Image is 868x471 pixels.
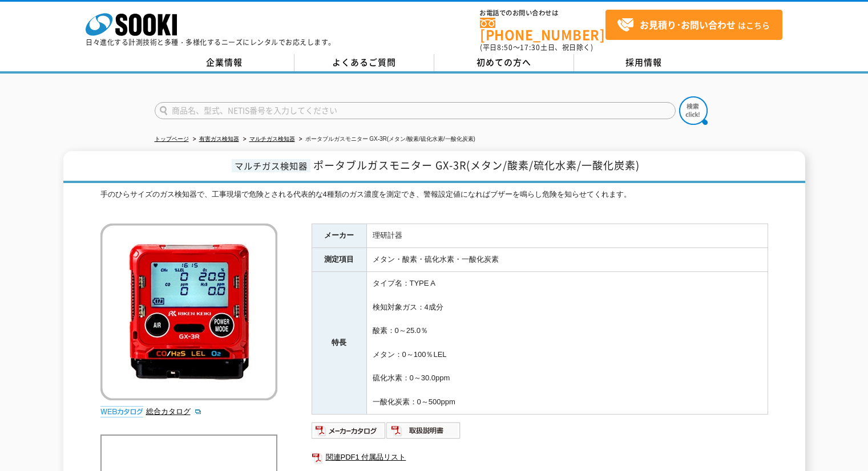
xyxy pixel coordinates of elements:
[155,136,189,142] a: トップページ
[366,224,768,248] td: 理研計器
[617,17,770,34] span: はこちら
[155,102,676,119] input: 商品名、型式、NETIS番号を入力してください
[366,248,768,272] td: メタン・酸素・硫化水素・一酸化炭素
[146,407,202,416] a: 総合カタログ
[312,421,386,440] img: メーカーカタログ
[100,189,768,213] div: 手のひらサイズのガス検知器で、工事現場で危険とされる代表的な4種類のガス濃度を測定でき、警報設定値になればブザーを鳴らし危険を知らせてくれます。
[199,136,239,142] a: 有害ガス検知器
[312,450,768,465] a: 関連PDF1 付属品リスト
[155,54,294,71] a: 企業情報
[294,54,434,71] a: よくあるご質問
[386,429,461,437] a: 取扱説明書
[679,96,708,125] img: btn_search.png
[480,42,593,52] span: (平日 ～ 土日、祝日除く)
[366,272,768,415] td: タイプ名：TYPE A 検知対象ガス：4成分 酸素：0～25.0％ メタン：0～100％LEL 硫化水素：0～30.0ppm 一酸化炭素：0～500ppm
[297,133,475,145] li: ポータブルガスモニター GX-3R(メタン/酸素/硫化水素/一酸化炭素)
[312,272,366,415] th: 特長
[574,54,714,71] a: 採用情報
[100,224,277,400] img: ポータブルガスモニター GX-3R(メタン/酸素/硫化水素/一酸化炭素)
[232,159,310,172] span: マルチガス検知器
[640,18,736,31] strong: お見積り･お問い合わせ
[312,224,366,248] th: メーカー
[249,136,295,142] a: マルチガス検知器
[520,42,540,52] span: 17:30
[480,18,605,41] a: [PHONE_NUMBER]
[313,157,640,173] span: ポータブルガスモニター GX-3R(メタン/酸素/硫化水素/一酸化炭素)
[477,56,531,68] span: 初めての方へ
[434,54,574,71] a: 初めての方へ
[100,406,143,417] img: webカタログ
[312,429,386,437] a: メーカーカタログ
[480,10,605,17] span: お電話でのお問い合わせは
[605,10,782,40] a: お見積り･お問い合わせはこちら
[386,421,461,440] img: 取扱説明書
[497,42,513,52] span: 8:50
[312,248,366,272] th: 測定項目
[86,39,336,46] p: 日々進化する計測技術と多種・多様化するニーズにレンタルでお応えします。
